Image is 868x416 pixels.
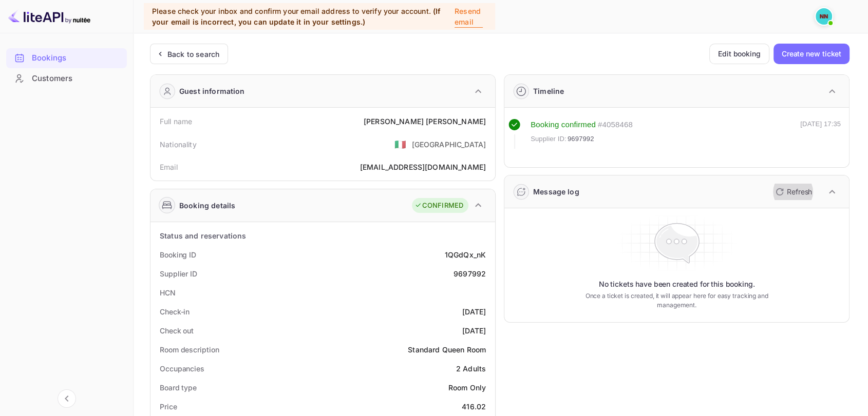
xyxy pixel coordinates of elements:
div: Booking details [179,200,235,211]
div: Email [160,162,178,172]
p: Refresh [787,186,812,197]
div: Room description [160,344,219,355]
button: Create new ticket [773,44,850,64]
a: Customers [6,69,127,88]
p: Resend email [455,6,483,28]
div: Back to search [167,49,219,60]
div: 9697992 [454,268,486,279]
div: [DATE] [462,325,486,336]
button: Edit booking [709,44,769,64]
div: Customers [32,73,122,85]
div: Booking ID [160,249,196,260]
span: United States [394,135,406,153]
div: CONFIRMED [414,201,463,211]
div: [DATE] 17:35 [800,119,841,149]
div: [DATE] [462,306,486,317]
p: Once a ticket is created, it will appear here for easy tracking and management. [584,291,769,310]
div: Customers [6,69,127,89]
div: Bookings [32,52,122,64]
span: Supplier ID: [531,134,567,144]
div: Booking confirmed [531,119,596,131]
img: LiteAPI logo [8,8,90,25]
div: Price [160,401,177,412]
div: Nationality [160,139,197,150]
div: [PERSON_NAME] [PERSON_NAME] [364,116,486,127]
div: Occupancies [160,363,204,374]
div: Board type [160,382,197,393]
div: 416.02 [462,401,486,412]
div: # 4058468 [598,119,633,131]
div: Standard Queen Room [408,344,486,355]
button: Collapse navigation [58,389,76,408]
div: [EMAIL_ADDRESS][DOMAIN_NAME] [360,162,486,172]
div: Timeline [533,86,564,96]
div: Message log [533,186,579,197]
div: Status and reservations [160,230,246,241]
div: Full name [160,116,192,127]
div: Bookings [6,48,127,68]
button: Refresh [769,184,816,200]
div: 2 Adults [456,363,486,374]
a: Bookings [6,48,127,67]
p: No tickets have been created for this booking. [599,279,755,289]
div: 1QGdQx_nK [445,249,486,260]
span: 9697992 [568,134,594,144]
div: Guest information [179,86,245,96]
div: Room Only [448,382,486,393]
div: Check out [160,325,194,336]
div: Supplier ID [160,268,197,279]
div: Check-in [160,306,190,317]
img: N/A N/A [816,8,832,25]
div: HCN [160,287,176,298]
span: Please check your inbox and confirm your email address to verify your account. [152,7,431,15]
div: [GEOGRAPHIC_DATA] [411,139,486,150]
